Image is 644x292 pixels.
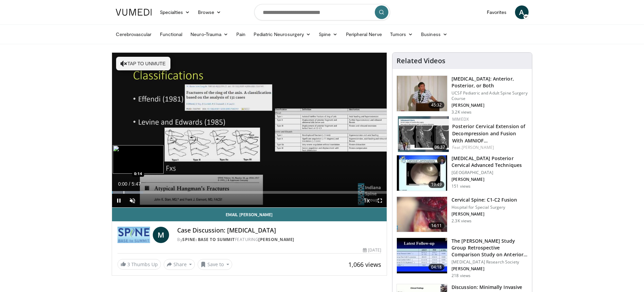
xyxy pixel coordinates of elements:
button: Save to [198,259,232,270]
span: 19:49 [428,181,445,188]
p: [PERSON_NAME] [452,266,528,272]
p: 151 views [452,184,471,189]
button: Pause [112,194,126,207]
h3: [MEDICAL_DATA]: Anterior, Posterior, or Both [452,75,528,89]
div: Progress Bar [112,191,387,194]
a: MIMEDX [452,116,469,122]
img: VuMedi Logo [116,9,152,16]
span: / [129,181,130,187]
h4: Case Discussion: [MEDICAL_DATA] [177,227,381,234]
a: 3 Thumbs Up [117,259,161,270]
img: bd44c2d2-e3bb-406c-8f0d-7832ae021590.150x105_q85_crop-smart_upscale.jpg [397,155,447,191]
span: 5:47 [132,181,141,187]
input: Search topics, interventions [254,4,390,20]
a: Business [417,28,452,41]
a: Posterior Cervical Extension of Decompression and Fusion With AMNIOF… [452,123,525,144]
p: UCSF Pediatric and Adult Spine Surgery Course [452,90,528,101]
span: 0:00 [118,181,127,187]
p: [MEDICAL_DATA] Research Society [452,259,528,265]
span: 14:11 [428,222,445,229]
a: 06:37 [398,116,449,152]
span: 04:18 [428,264,445,271]
p: 2.3K views [452,218,472,224]
a: Functional [156,28,187,41]
span: 06:37 [433,144,447,150]
p: [PERSON_NAME] [452,103,528,108]
a: A [515,5,529,19]
p: 218 views [452,273,471,278]
img: c51e2cc9-3e2e-4ca4-a943-ee67790e077c.150x105_q85_crop-smart_upscale.jpg [397,197,447,232]
a: Peripheral Nerve [342,28,386,41]
div: Feat. [452,144,527,151]
a: Pediatric Neurosurgery [250,28,315,41]
a: Spine: Base to Summit [182,237,235,242]
a: M [153,227,169,243]
span: 45:32 [428,102,445,108]
button: Fullscreen [373,194,387,207]
p: 3.2K views [452,109,472,115]
h4: Related Videos [397,57,445,65]
a: 19:49 [MEDICAL_DATA] Posterior Cervical Advanced Techniques [GEOGRAPHIC_DATA] [PERSON_NAME] 151 v... [397,155,528,191]
img: 39881e2b-1492-44db-9479-cec6abaf7e70.150x105_q85_crop-smart_upscale.jpg [397,76,447,111]
h3: [MEDICAL_DATA] Posterior Cervical Advanced Techniques [452,155,528,169]
a: Favorites [483,5,511,19]
button: Tap to unmute [116,57,170,70]
img: Spine: Base to Summit [117,227,150,243]
p: [GEOGRAPHIC_DATA] [452,170,528,175]
video-js: Video Player [112,53,387,208]
a: Spine [315,28,342,41]
div: [DATE] [363,247,381,253]
p: [PERSON_NAME] [452,211,517,217]
span: 1,066 views [348,260,381,269]
p: [PERSON_NAME] [452,177,528,182]
button: Share [164,259,195,270]
a: Browse [194,5,225,19]
a: Specialties [156,5,194,19]
img: 870ffff8-2fe6-4319-b880-d4926705d09e.150x105_q85_crop-smart_upscale.jpg [398,116,449,152]
a: [PERSON_NAME] [258,237,294,242]
a: Neuro-Trauma [186,28,232,41]
span: 3 [127,261,130,268]
img: 17a1a6dd-787c-423e-94a1-c7a667a649ee.150x105_q85_crop-smart_upscale.jpg [397,238,447,273]
a: Email [PERSON_NAME] [112,208,387,221]
a: Tumors [386,28,417,41]
a: 45:32 [MEDICAL_DATA]: Anterior, Posterior, or Both UCSF Pediatric and Adult Spine Surgery Course ... [397,75,528,115]
a: [PERSON_NAME] [462,144,494,150]
a: Cerebrovascular [112,28,156,41]
div: By FEATURING [177,237,381,243]
h3: Cervical Spine: C1-C2 Fusion [452,196,517,203]
p: Hospital for Special Surgery [452,205,517,210]
img: image.jpeg [113,145,164,174]
a: Pain [232,28,250,41]
h3: The [PERSON_NAME] Study Group Retrospective Comparison Study on Anterior Ver… [452,238,528,258]
button: Playback Rate [360,194,373,207]
a: 04:18 The [PERSON_NAME] Study Group Retrospective Comparison Study on Anterior Ver… [MEDICAL_DATA... [397,238,528,278]
button: Unmute [126,194,139,207]
a: 14:11 Cervical Spine: C1-C2 Fusion Hospital for Special Surgery [PERSON_NAME] 2.3K views [397,196,528,233]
